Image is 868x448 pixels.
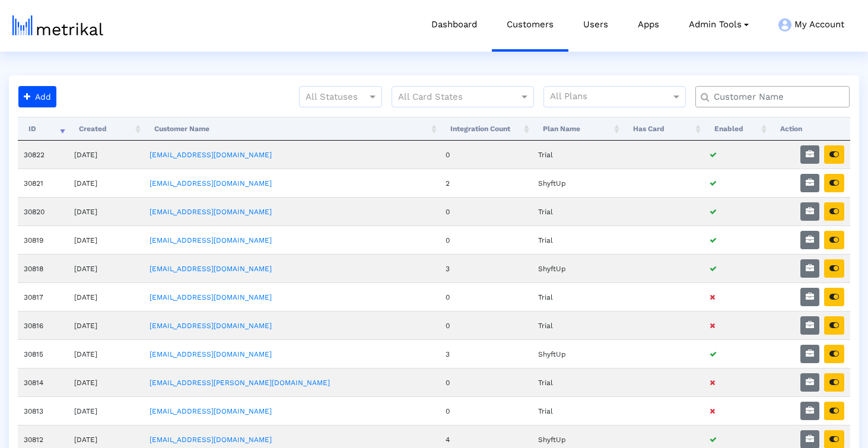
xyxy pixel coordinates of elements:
th: Integration Count: activate to sort column ascending [440,117,532,141]
input: All Card States [398,90,506,105]
td: [DATE] [68,282,144,311]
a: [EMAIL_ADDRESS][DOMAIN_NAME] [150,265,272,273]
td: ShyftUp [532,169,622,197]
td: Trial [532,197,622,225]
a: [EMAIL_ADDRESS][DOMAIN_NAME] [150,293,272,301]
td: [DATE] [68,141,144,169]
td: [DATE] [68,169,144,197]
img: metrical-logo-light.png [12,15,103,36]
td: 30821 [18,169,68,197]
td: Trial [532,141,622,169]
a: [EMAIL_ADDRESS][DOMAIN_NAME] [150,350,272,358]
td: [DATE] [68,254,144,282]
td: 2 [440,169,532,197]
th: ID: activate to sort column ascending [18,117,68,141]
td: [DATE] [68,339,144,368]
th: Plan Name: activate to sort column ascending [532,117,622,141]
a: [EMAIL_ADDRESS][DOMAIN_NAME] [150,236,272,244]
td: 0 [440,225,532,254]
td: [DATE] [68,396,144,425]
th: Enabled: activate to sort column ascending [704,117,770,141]
th: Has Card: activate to sort column ascending [622,117,704,141]
td: [DATE] [68,225,144,254]
a: [EMAIL_ADDRESS][DOMAIN_NAME] [150,407,272,415]
td: ShyftUp [532,254,622,282]
a: [EMAIL_ADDRESS][DOMAIN_NAME] [150,436,272,444]
td: Trial [532,225,622,254]
th: Customer Name: activate to sort column ascending [144,117,439,141]
td: Trial [532,311,622,339]
a: [EMAIL_ADDRESS][DOMAIN_NAME] [150,179,272,188]
td: 30813 [18,396,68,425]
td: [DATE] [68,311,144,339]
td: ShyftUp [532,339,622,368]
td: 30819 [18,225,68,254]
a: [EMAIL_ADDRESS][PERSON_NAME][DOMAIN_NAME] [150,379,330,387]
a: [EMAIL_ADDRESS][DOMAIN_NAME] [150,322,272,330]
td: 3 [440,254,532,282]
td: 0 [440,141,532,169]
td: [DATE] [68,197,144,225]
input: Customer Name [705,91,845,103]
a: [EMAIL_ADDRESS][DOMAIN_NAME] [150,151,272,159]
a: [EMAIL_ADDRESS][DOMAIN_NAME] [150,208,272,216]
td: 30816 [18,311,68,339]
td: Trial [532,282,622,311]
td: 0 [440,396,532,425]
td: 30822 [18,141,68,169]
th: Created: activate to sort column ascending [68,117,144,141]
img: my-account-menu-icon.png [778,18,791,31]
button: Add [18,86,56,107]
td: 0 [440,282,532,311]
th: Action [770,117,850,141]
td: 30815 [18,339,68,368]
td: 0 [440,311,532,339]
td: Trial [532,396,622,425]
td: [DATE] [68,368,144,396]
td: 30814 [18,368,68,396]
td: 30820 [18,197,68,225]
input: All Plans [550,90,673,105]
td: 3 [440,339,532,368]
td: 0 [440,368,532,396]
td: 30817 [18,282,68,311]
td: 0 [440,197,532,225]
td: 30818 [18,254,68,282]
td: Trial [532,368,622,396]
